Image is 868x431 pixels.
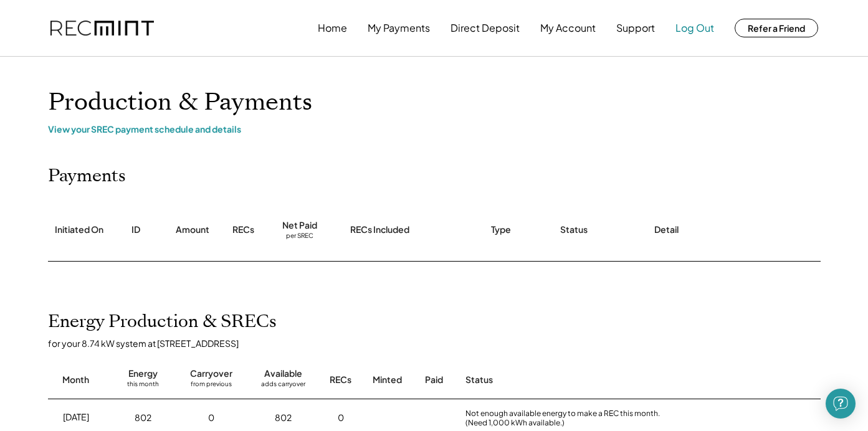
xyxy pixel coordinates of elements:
[282,219,317,232] div: Net Paid
[48,88,821,117] h1: Production & Payments
[135,412,151,424] div: 802
[48,166,126,187] h2: Payments
[540,16,596,40] button: My Account
[55,224,103,236] div: Initiated On
[826,389,856,419] div: Open Intercom Messenger
[373,374,402,386] div: Minted
[465,409,677,428] div: Not enough available energy to make a REC this month. (Need 1,000 kWh available.)
[491,224,511,236] div: Type
[62,374,89,386] div: Month
[232,224,254,236] div: RECs
[425,374,443,386] div: Paid
[286,232,313,241] div: per SREC
[48,311,277,333] h2: Energy Production & SRECs
[654,224,679,236] div: Detail
[560,224,588,236] div: Status
[330,374,351,386] div: RECs
[735,19,818,37] button: Refer a Friend
[50,21,154,36] img: recmint-logotype%403x.png
[128,367,158,380] div: Energy
[318,16,347,40] button: Home
[350,224,409,236] div: RECs Included
[190,367,232,380] div: Carryover
[127,380,159,392] div: this month
[191,380,232,392] div: from previous
[368,16,430,40] button: My Payments
[275,412,292,424] div: 802
[675,16,714,40] button: Log Out
[616,16,655,40] button: Support
[264,367,302,380] div: Available
[208,412,214,424] div: 0
[48,123,821,135] div: View your SREC payment schedule and details
[261,380,305,392] div: adds carryover
[63,411,89,424] div: [DATE]
[176,224,209,236] div: Amount
[48,338,833,349] div: for your 8.74 kW system at [STREET_ADDRESS]
[131,224,140,236] div: ID
[465,374,677,386] div: Status
[338,412,344,424] div: 0
[451,16,520,40] button: Direct Deposit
